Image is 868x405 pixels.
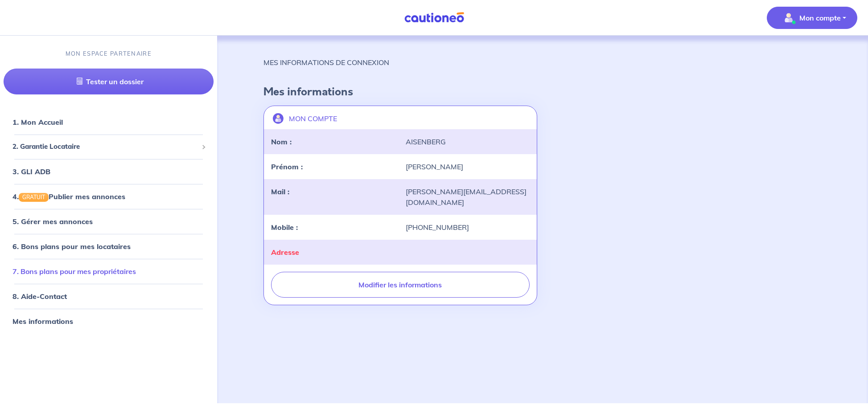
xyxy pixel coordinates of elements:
[66,49,152,58] p: MON ESPACE PARTENAIRE
[4,188,214,205] div: 4.GRATUITPublier mes annonces
[767,7,857,29] button: illu_account_valid_menu.svgMon compte
[12,192,125,201] a: 4.GRATUITPublier mes annonces
[782,11,796,25] img: illu_account_valid_menu.svg
[400,136,535,147] div: AISENBERG
[4,262,214,280] div: 7. Bons plans pour mes propriétaires
[12,267,136,276] a: 7. Bons plans pour mes propriétaires
[271,272,530,298] button: Modifier les informations
[4,69,214,94] a: Tester un dossier
[799,12,841,23] p: Mon compte
[271,187,289,196] strong: Mail :
[12,167,50,176] a: 3. GLI ADB
[4,312,214,330] div: Mes informations
[12,217,93,226] a: 5. Gérer mes annonces
[289,113,337,124] p: MON COMPTE
[263,57,389,68] p: MES INFORMATIONS DE CONNEXION
[4,113,214,131] div: 1. Mon Accueil
[271,137,292,146] strong: Nom :
[12,142,198,152] span: 2. Garantie Locataire
[4,287,214,305] div: 8. Aide-Contact
[4,163,214,180] div: 3. GLI ADB
[271,248,299,257] strong: Adresse
[12,292,67,301] a: 8. Aide-Contact
[273,113,284,124] img: illu_account.svg
[4,237,214,255] div: 6. Bons plans pour mes locataires
[4,138,214,155] div: 2. Garantie Locataire
[12,118,63,127] a: 1. Mon Accueil
[400,161,535,172] div: [PERSON_NAME]
[271,223,298,232] strong: Mobile :
[400,222,535,233] div: [PHONE_NUMBER]
[12,242,131,251] a: 6. Bons plans pour mes locataires
[4,213,214,230] div: 5. Gérer mes annonces
[271,162,303,171] strong: Prénom :
[401,12,468,23] img: Cautioneo
[12,317,73,326] a: Mes informations
[400,186,535,208] div: [PERSON_NAME][EMAIL_ADDRESS][DOMAIN_NAME]
[263,86,822,98] h4: Mes informations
